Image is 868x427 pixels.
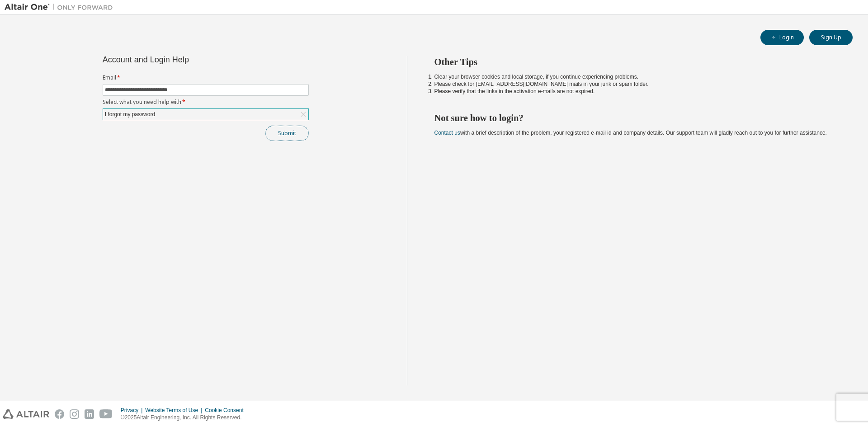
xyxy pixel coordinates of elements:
[434,112,837,124] h2: Not sure how to login?
[103,74,309,81] label: Email
[103,109,308,120] div: I forgot my password
[434,80,837,88] li: Please check for [EMAIL_ADDRESS][DOMAIN_NAME] mails in your junk or spam folder.
[5,3,118,12] img: Altair One
[104,109,156,119] div: I forgot my password
[70,409,79,419] img: instagram.svg
[434,73,837,80] li: Clear your browser cookies and local storage, if you continue experiencing problems.
[434,56,837,68] h2: Other Tips
[434,130,827,136] span: with a brief description of the problem, your registered e-mail id and company details. Our suppo...
[809,30,853,45] button: Sign Up
[265,126,309,141] button: Submit
[760,30,804,45] button: Login
[145,407,205,414] div: Website Terms of Use
[99,409,113,419] img: youtube.svg
[3,409,49,419] img: altair_logo.svg
[103,56,268,63] div: Account and Login Help
[121,407,145,414] div: Privacy
[434,130,460,136] a: Contact us
[205,407,249,414] div: Cookie Consent
[121,414,249,422] p: © 2025 Altair Engineering, Inc. All Rights Reserved.
[55,409,64,419] img: facebook.svg
[103,99,309,106] label: Select what you need help with
[85,409,94,419] img: linkedin.svg
[434,88,837,95] li: Please verify that the links in the activation e-mails are not expired.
